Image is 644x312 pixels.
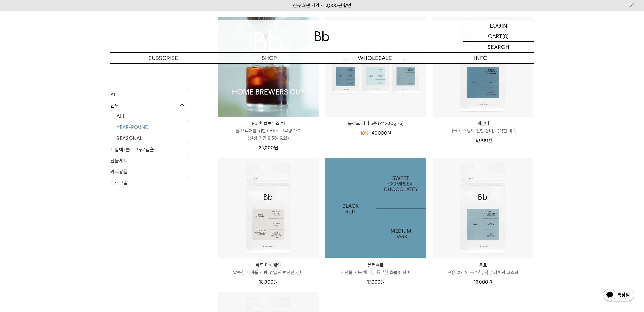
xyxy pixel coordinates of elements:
[488,138,492,143] span: 원
[218,17,319,117] img: Bb 홈 브루어스 컵
[433,262,533,269] p: 몰트
[463,20,534,31] a: LOGIN
[433,158,533,258] img: 몰트
[216,53,322,63] a: SHOP
[433,120,533,135] a: 세븐티 다크 로스팅의 진한 풍미, 묵직한 바디
[218,158,319,258] img: 페루 디카페인
[325,158,426,258] a: 블랙수트
[110,53,216,63] a: SUBSCRIBE
[110,100,187,111] p: 원두
[259,279,278,285] span: 18,000
[218,120,319,142] a: Bb 홈 브루어스 컵 홈 브루어를 위한 아이스 브루잉 대회(신청 기간 8.30~9.21)
[387,130,391,136] span: 원
[474,138,492,143] span: 16,000
[490,20,507,31] p: LOGIN
[110,155,187,166] a: 선물세트
[433,17,533,117] img: 세븐티
[488,279,492,285] span: 원
[381,279,385,285] span: 원
[325,269,426,276] p: 입안을 가득 채우는 풍부한 초콜릿 향미
[218,262,319,276] a: 페루 디카페인 달콤한 메이플 시럽, 감귤의 편안한 산미
[488,31,502,41] p: CART
[274,279,278,285] span: 원
[325,17,426,117] img: 블렌드 커피 3종 (각 200g x3)
[322,53,428,63] p: WHOLESALE
[433,269,533,276] p: 구운 보리의 구수함, 볶은 참깨의 고소함
[433,262,533,276] a: 몰트 구운 보리의 구수함, 볶은 참깨의 고소함
[325,262,426,269] p: 블랙수트
[117,111,187,121] a: ALL
[315,31,329,41] img: 로고
[259,145,278,150] span: 25,000
[372,130,391,136] span: 40,000
[218,120,319,127] p: Bb 홈 브루어스 컵
[218,127,319,142] p: 홈 브루어를 위한 아이스 브루잉 대회 (신청 기간 8.30~9.21)
[110,144,187,155] a: 드립백/콜드브루/캡슐
[110,89,187,100] a: ALL
[433,127,533,135] p: 다크 로스팅의 진한 풍미, 묵직한 바디
[117,122,187,132] a: YEAR-ROUND
[110,177,187,188] a: 프로그램
[367,279,385,285] span: 17,000
[293,3,351,8] a: 신규 회원 가입 시 3,000원 할인
[603,288,635,303] img: 카카오톡 채널 1:1 채팅 버튼
[474,279,492,285] span: 16,000
[463,31,534,42] a: CART (0)
[117,133,187,143] a: SEASONAL
[218,269,319,276] p: 달콤한 메이플 시럽, 감귤의 편안한 산미
[502,31,509,41] p: (0)
[325,262,426,276] a: 블랙수트 입안을 가득 채우는 풍부한 초콜릿 향미
[325,120,426,127] a: 블렌드 커피 3종 (각 200g x3)
[274,145,278,150] span: 원
[433,120,533,127] p: 세븐티
[360,129,369,137] div: 18%
[325,158,426,258] img: 1000000031_add2_036.jpg
[110,166,187,177] a: 커피용품
[218,262,319,269] p: 페루 디카페인
[487,42,509,52] p: SEARCH
[428,53,534,63] p: INFO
